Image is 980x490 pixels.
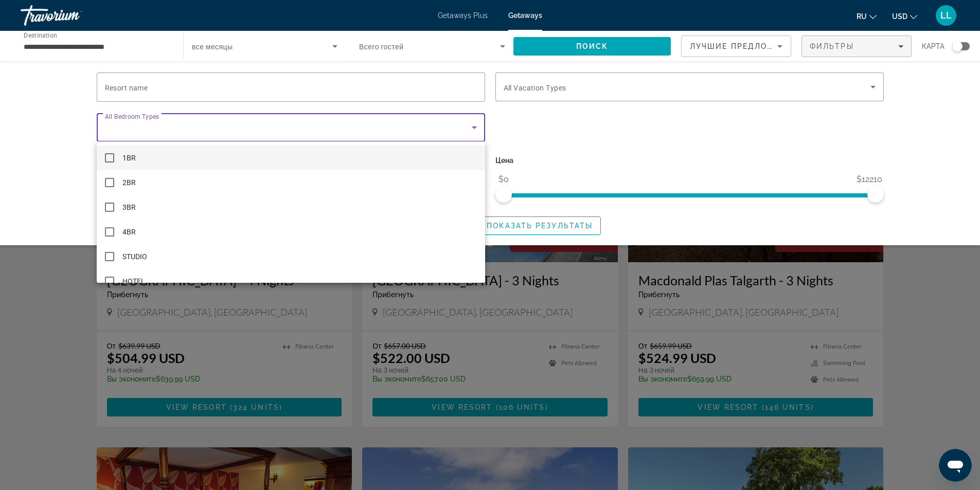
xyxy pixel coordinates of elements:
[122,250,147,263] span: STUDIO
[122,201,136,213] span: 3BR
[122,176,136,189] span: 2BR
[122,152,136,164] span: 1BR
[939,449,972,482] iframe: Poga, lai palaistu ziņojumapmaiņas logu
[122,275,145,287] span: HOTEL
[122,226,136,238] span: 4BR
